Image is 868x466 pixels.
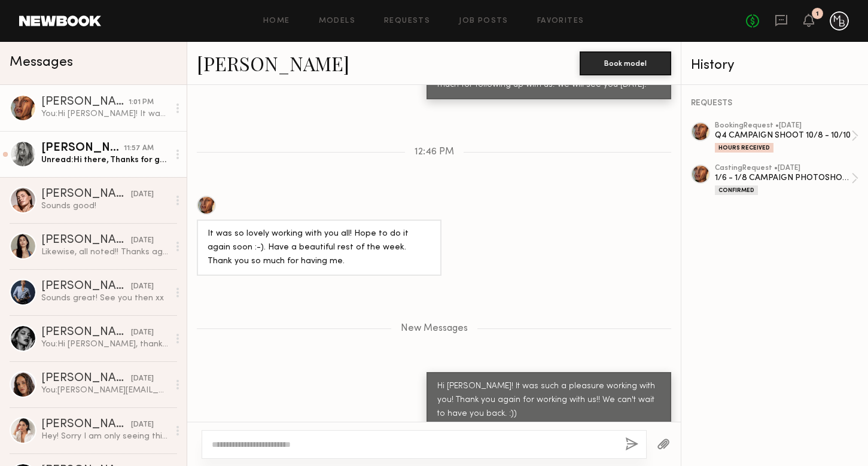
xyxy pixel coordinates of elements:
[10,56,73,69] span: Messages
[41,188,131,200] div: [PERSON_NAME]
[715,185,758,195] div: Confirmed
[580,57,671,68] a: Book model
[415,147,454,157] span: 12:46 PM
[41,246,169,258] div: Likewise, all noted!! Thanks again for having me 🫶🏽
[197,50,349,76] a: [PERSON_NAME]
[41,431,169,442] div: Hey! Sorry I am only seeing this now. I am definitely interested. Is the shoot a few days?
[401,324,468,334] span: New Messages
[41,293,169,304] div: Sounds great! See you then xx
[691,99,858,108] div: REQUESTS
[41,234,131,246] div: [PERSON_NAME]
[41,339,169,350] div: You: Hi [PERSON_NAME], thank you for informing us. Our casting closed for this [DATE]. But I am m...
[384,17,430,25] a: Requests
[41,385,169,396] div: You: [PERSON_NAME][EMAIL_ADDRESS][DOMAIN_NAME] is great
[691,59,858,72] div: History
[131,373,154,385] div: [DATE]
[41,200,169,212] div: Sounds good!
[816,11,819,17] div: 1
[129,97,154,108] div: 1:01 PM
[437,380,660,421] div: Hi [PERSON_NAME]! It was such a pleasure working with you! Thank you again for working with us!! ...
[131,281,154,293] div: [DATE]
[715,165,851,172] div: casting Request • [DATE]
[41,327,131,339] div: [PERSON_NAME]
[131,235,154,246] div: [DATE]
[131,189,154,200] div: [DATE]
[580,51,671,75] button: Book model
[41,281,131,293] div: [PERSON_NAME]
[131,327,154,339] div: [DATE]
[715,172,851,184] div: 1/6 - 1/8 CAMPAIGN PHOTOSHOOT
[319,17,355,25] a: Models
[41,142,124,154] div: [PERSON_NAME]
[715,130,851,141] div: Q4 CAMPAIGN SHOOT 10/8 - 10/10
[41,108,169,120] div: You: Hi [PERSON_NAME]! It was such a pleasure working with you! Thank you again for working with ...
[715,143,773,153] div: Hours Received
[715,122,858,153] a: bookingRequest •[DATE]Q4 CAMPAIGN SHOOT 10/8 - 10/10Hours Received
[41,419,131,431] div: [PERSON_NAME]
[715,165,858,195] a: castingRequest •[DATE]1/6 - 1/8 CAMPAIGN PHOTOSHOOTConfirmed
[41,96,129,108] div: [PERSON_NAME]
[41,154,169,166] div: Unread: Hi there, Thanks for getting back to me. I totally understand, the $50 is okay with me. I...
[124,143,154,154] div: 11:57 AM
[715,122,851,130] div: booking Request • [DATE]
[459,17,508,25] a: Job Posts
[41,373,131,385] div: [PERSON_NAME]
[131,419,154,431] div: [DATE]
[537,17,584,25] a: Favorites
[263,17,290,25] a: Home
[208,227,431,269] div: It was so lovely working with you all! Hope to do it again soon :-). Have a beautiful rest of the...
